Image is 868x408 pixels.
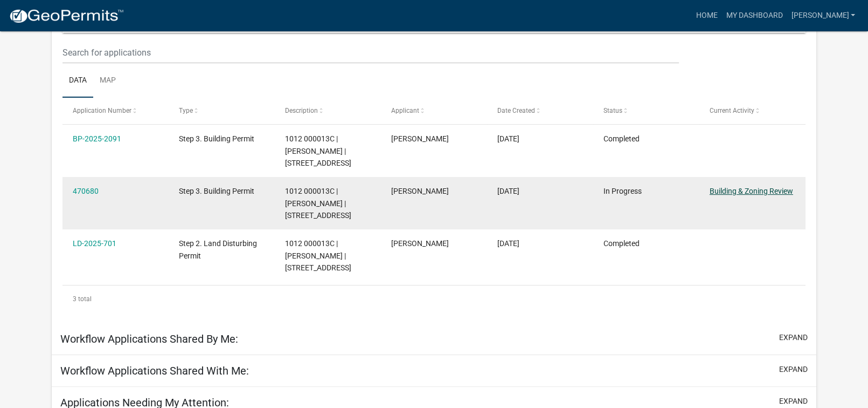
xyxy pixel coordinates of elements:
span: Completed [603,239,640,248]
span: Application Number [73,107,131,114]
span: In Progress [603,187,642,195]
a: Home [691,5,721,26]
span: Current Activity [710,107,754,114]
span: Description [285,107,318,114]
datatable-header-cell: Date Created [487,98,593,124]
span: Ronald W [391,187,449,195]
h5: Workflow Applications Shared With Me: [60,364,249,377]
a: Map [93,64,122,98]
h5: Workflow Applications Shared By Me: [60,332,238,345]
button: expand [779,332,808,343]
span: Date Created [497,107,535,114]
span: 08/28/2025 [497,187,519,195]
a: BP-2025-2091 [73,134,121,143]
datatable-header-cell: Type [169,98,275,124]
span: Status [603,107,622,114]
a: [PERSON_NAME] [787,5,859,26]
datatable-header-cell: Applicant [381,98,487,124]
span: Completed [603,134,640,143]
a: 470680 [73,187,99,195]
span: 09/09/2025 [497,134,519,143]
span: Type [179,107,193,114]
a: Building & Zoning Review [710,187,793,195]
a: LD-2025-701 [73,239,116,248]
span: Step 3. Building Permit [179,134,254,143]
span: 1012 000013C | HIXSON RONALD W | 1183 STATE LINE RD N [285,134,351,168]
span: Ronald W [391,134,449,143]
datatable-header-cell: Description [275,98,381,124]
button: expand [779,396,808,407]
span: Applicant [391,107,419,114]
datatable-header-cell: Current Activity [699,98,805,124]
span: 1012 000013C | HIXSON RONALD W | 1183 STATE LINE RD N [285,187,351,220]
datatable-header-cell: Application Number [63,98,169,124]
span: 08/28/2025 [497,239,519,248]
input: Search for applications [63,42,679,64]
a: Data [63,64,93,98]
span: Step 2. Land Disturbing Permit [179,239,257,260]
button: expand [779,364,808,375]
span: Ronald W [391,239,449,248]
div: 3 total [63,285,806,312]
span: Step 3. Building Permit [179,187,254,195]
datatable-header-cell: Status [593,98,699,124]
span: 1012 000013C | HIXSON RONALD W | 1183 STATE LINE RD N [285,239,351,273]
a: My Dashboard [721,5,787,26]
